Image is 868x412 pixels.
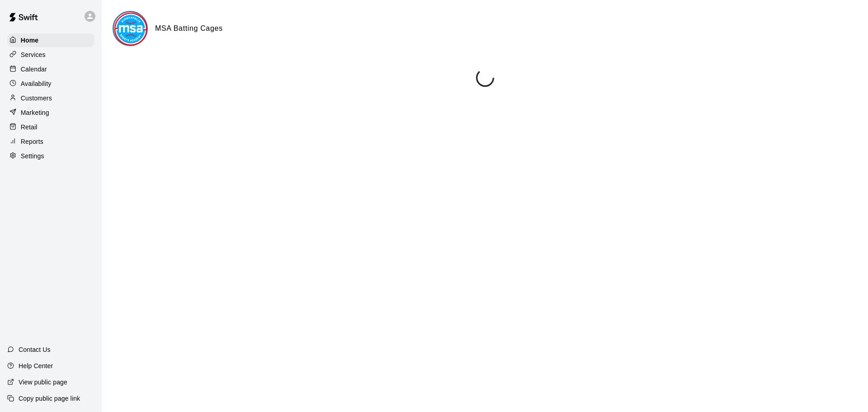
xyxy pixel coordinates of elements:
[21,94,52,103] p: Customers
[7,91,94,105] a: Customers
[21,36,39,45] p: Home
[7,62,94,76] a: Calendar
[7,48,94,62] a: Services
[7,149,94,163] a: Settings
[21,123,38,132] p: Retail
[155,23,223,34] h6: MSA Batting Cages
[21,152,44,161] p: Settings
[19,361,53,370] p: Help Center
[21,65,47,74] p: Calendar
[21,137,43,146] p: Reports
[114,12,148,46] img: MSA Batting Cages logo
[21,50,46,59] p: Services
[19,394,80,403] p: Copy public page link
[7,33,94,47] a: Home
[7,135,94,148] a: Reports
[19,345,51,354] p: Contact Us
[7,106,94,119] a: Marketing
[7,120,94,134] a: Retail
[7,77,94,90] a: Availability
[21,79,52,88] p: Availability
[21,108,49,117] p: Marketing
[19,378,67,387] p: View public page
